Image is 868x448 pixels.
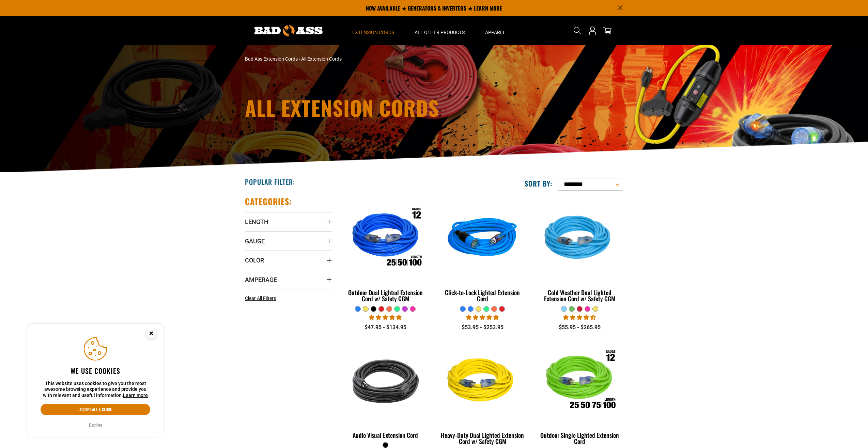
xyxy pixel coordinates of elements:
[439,323,526,332] div: $53.95 - $253.95
[301,56,342,62] span: All Extension Cords
[563,314,596,321] span: 4.61 stars
[439,342,525,420] img: yellow
[41,381,150,399] p: This website uses cookies to give you the most awesome browsing experience and provide you with r...
[245,256,264,264] span: Color
[245,237,265,245] span: Gauge
[245,251,332,270] summary: Color
[41,366,150,375] h2: We use cookies
[87,422,104,429] button: Decline
[404,16,475,45] summary: All Other Products
[245,56,298,62] a: Bad Ass Extension Cords
[439,289,526,302] div: Click-to-Lock Lighted Extension Cord
[342,289,429,302] div: Outdoor Dual Lighted Extension Cord w/ Safety CGM
[245,295,279,302] a: Clear All Filters
[572,25,583,36] summary: Search
[466,314,499,321] span: 4.87 stars
[245,177,295,186] h2: Popular Filter:
[245,97,494,118] h1: All Extension Cords
[439,196,526,306] a: blue Click-to-Lock Lighted Extension Cord
[342,432,429,438] div: Audio Visual Extension Cord
[343,342,429,420] img: black
[536,289,623,302] div: Cold Weather Dual Lighted Extension Cord w/ Safety CGM
[485,29,506,35] span: Apparel
[415,29,465,35] span: All Other Products
[342,196,429,306] a: Outdoor Dual Lighted Extension Cord w/ Safety CGM Outdoor Dual Lighted Extension Cord w/ Safety CGM
[342,339,429,442] a: black Audio Visual Extension Cord
[536,323,623,332] div: $55.95 - $265.95
[536,196,623,306] a: Light Blue Cold Weather Dual Lighted Extension Cord w/ Safety CGM
[245,276,277,284] span: Amperage
[245,212,332,231] summary: Length
[537,199,622,278] img: Light Blue
[352,29,394,35] span: Extension Cords
[342,323,429,332] div: $47.95 - $134.95
[245,295,276,301] span: Clear All Filters
[245,231,332,251] summary: Gauge
[245,55,494,63] nav: breadcrumbs
[245,270,332,289] summary: Amperage
[369,314,402,321] span: 4.81 stars
[525,179,553,188] label: Sort by:
[537,342,622,420] img: Outdoor Single Lighted Extension Cord
[41,404,150,415] button: Accept all & close
[299,56,300,62] span: ›
[439,432,526,444] div: Heavy-Duty Dual Lighted Extension Cord w/ Safety CGM
[245,218,268,226] span: Length
[536,432,623,444] div: Outdoor Single Lighted Extension Cord
[27,324,164,437] aside: Cookie Consent
[245,196,292,207] h2: Categories:
[439,199,525,278] img: blue
[475,16,516,45] summary: Apparel
[343,199,429,278] img: Outdoor Dual Lighted Extension Cord w/ Safety CGM
[123,393,148,398] a: Learn more
[254,25,323,36] img: Bad Ass Extension Cords
[342,16,404,45] summary: Extension Cords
